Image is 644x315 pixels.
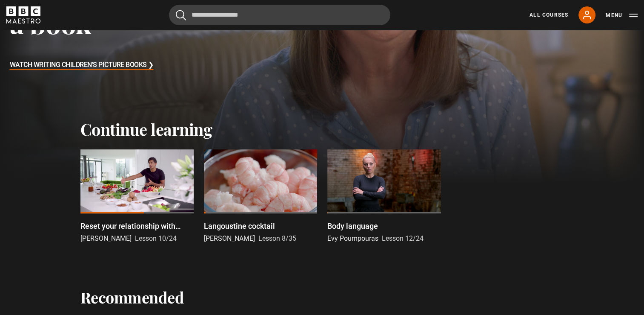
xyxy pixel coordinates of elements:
a: Reset your relationship with sugar [PERSON_NAME] Lesson 10/24 [80,149,194,244]
p: Reset your relationship with sugar [80,220,194,232]
span: [PERSON_NAME] [204,234,255,242]
button: Submit the search query [176,10,186,20]
input: Search [169,5,390,25]
p: Langoustine cocktail [204,220,275,232]
svg: BBC Maestro [6,6,40,23]
span: Lesson 8/35 [258,234,296,242]
h2: Continue learning [80,120,564,139]
h2: Recommended [80,288,184,306]
span: [PERSON_NAME] [80,234,132,242]
a: All Courses [530,11,568,19]
p: Body language [327,220,378,232]
h3: Watch Writing Children's Picture Books ❯ [10,59,154,72]
a: Langoustine cocktail [PERSON_NAME] Lesson 8/35 [204,149,317,244]
a: Body language Evy Poumpouras Lesson 12/24 [327,149,441,244]
span: Lesson 10/24 [135,234,177,242]
span: Evy Poumpouras [327,234,378,242]
span: Lesson 12/24 [382,234,424,242]
button: Toggle navigation [606,11,638,20]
